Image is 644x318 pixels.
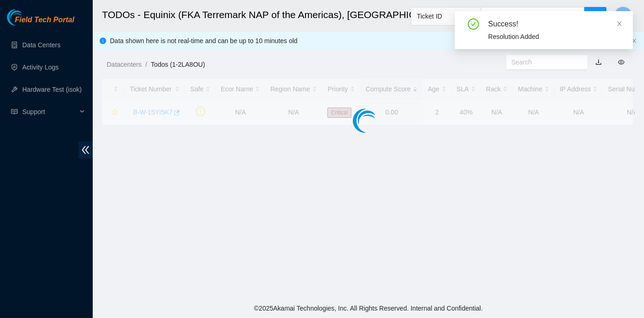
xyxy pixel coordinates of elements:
span: Support [22,102,77,121]
span: M [620,10,626,22]
button: download [588,55,609,70]
div: Resolution Added [488,32,622,42]
a: Datacenters [107,61,141,68]
span: eye [618,59,625,65]
button: search [584,7,606,25]
div: Success! [488,19,622,30]
input: Enter text here... [481,7,585,25]
img: Akamai Technologies [7,9,47,25]
button: M [614,6,632,25]
button: close [631,38,637,44]
span: close [616,20,623,27]
span: double-left [78,141,93,159]
input: Search [511,57,575,67]
footer: © 2025 Akamai Technologies, Inc. All Rights Reserved. Internal and Confidential. [93,299,644,318]
span: / [145,61,147,68]
a: Akamai TechnologiesField Tech Portal [7,17,74,29]
span: read [11,108,18,115]
a: Todos (1-2LA8OU) [151,61,205,68]
span: Ticket ID [417,9,475,23]
a: Data Centers [22,41,60,49]
a: Activity Logs [22,64,59,71]
span: Field Tech Portal [15,16,74,25]
a: Hardware Test (isok) [22,86,82,93]
span: check-circle [468,19,479,30]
